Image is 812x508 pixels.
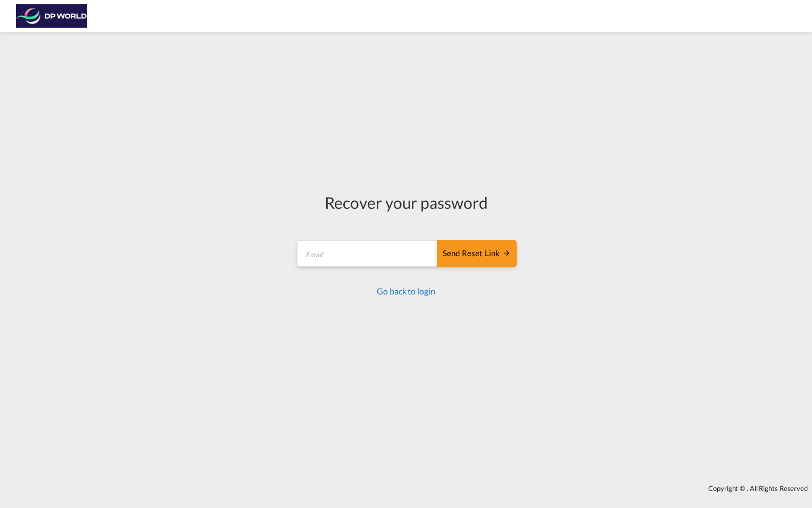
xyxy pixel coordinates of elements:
div: Recover your password [295,191,517,214]
md-icon: icon-arrow-right [502,249,511,257]
img: c08ca190194411f088ed0f3ba295208c.png [16,4,88,28]
div: Send reset link [443,248,511,260]
a: Go back to login [377,286,435,296]
button: SEND RESET LINK [437,240,517,267]
input: Email [297,240,438,267]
